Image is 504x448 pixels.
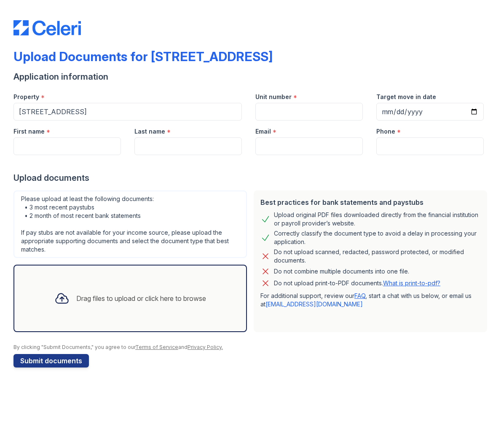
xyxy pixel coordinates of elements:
[13,49,273,64] div: Upload Documents for [STREET_ADDRESS]
[255,127,271,136] label: Email
[134,127,165,136] label: Last name
[265,300,363,308] a: [EMAIL_ADDRESS][DOMAIN_NAME]
[383,279,440,287] a: What is print-to-pdf?
[274,229,480,246] div: Correctly classify the document type to avoid a delay in processing your application.
[274,279,440,287] p: Do not upload print-to-PDF documents.
[13,20,81,35] img: CE_Logo_Blue-a8612792a0a2168367f1c8372b55b34899dd931a85d93a1a3d3e32e68fde9ad4.png
[376,93,436,101] label: Target move in date
[135,344,178,350] a: Terms of Service
[13,172,491,184] div: Upload documents
[188,344,223,350] a: Privacy Policy.
[13,344,491,351] div: By clicking "Submit Documents," you agree to our and
[76,293,206,303] div: Drag files to upload or click here to browse
[13,71,491,83] div: Application information
[260,292,480,309] p: For additional support, review our , start a chat with us below, or email us at
[274,248,480,265] div: Do not upload scanned, redacted, password protected, or modified documents.
[260,197,480,207] div: Best practices for bank statements and paystubs
[376,127,395,136] label: Phone
[255,93,292,101] label: Unit number
[354,292,365,299] a: FAQ
[13,190,247,258] div: Please upload at least the following documents: • 3 most recent paystubs • 2 month of most recent...
[13,354,89,368] button: Submit documents
[274,266,409,276] div: Do not combine multiple documents into one file.
[13,93,39,101] label: Property
[13,127,45,136] label: First name
[274,211,480,228] div: Upload original PDF files downloaded directly from the financial institution or payroll provider’...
